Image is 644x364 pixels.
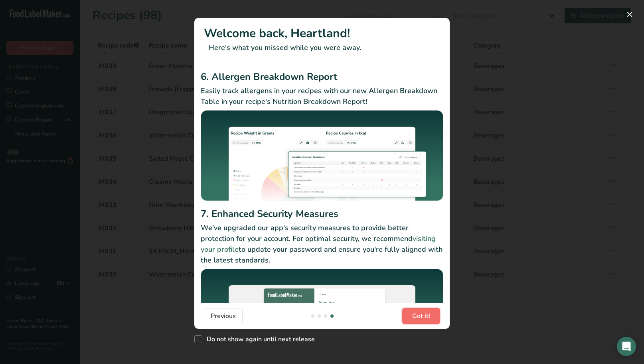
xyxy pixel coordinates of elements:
span: Got it! [412,311,430,321]
img: Allergen Breakdown Report [201,110,443,204]
span: Do not show again until next release [202,335,315,343]
h2: 6. Allergen Breakdown Report [201,70,443,84]
a: visiting your profile [201,234,436,254]
img: Enhanced Security Measures [201,269,443,360]
div: Open Intercom Messenger [617,337,636,356]
h1: Welcome back, Heartland! [204,24,440,42]
p: Easily track allergens in your recipes with our new Allergen Breakdown Table in your recipe's Nut... [201,86,443,107]
p: Here's what you missed while you were away. [204,42,440,53]
p: We've upgraded our app's security measures to provide better protection for your account. For opt... [201,223,443,266]
button: Previous [204,308,243,324]
button: Got it! [402,308,440,324]
span: Previous [211,311,236,321]
h2: 7. Enhanced Security Measures [201,207,443,221]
